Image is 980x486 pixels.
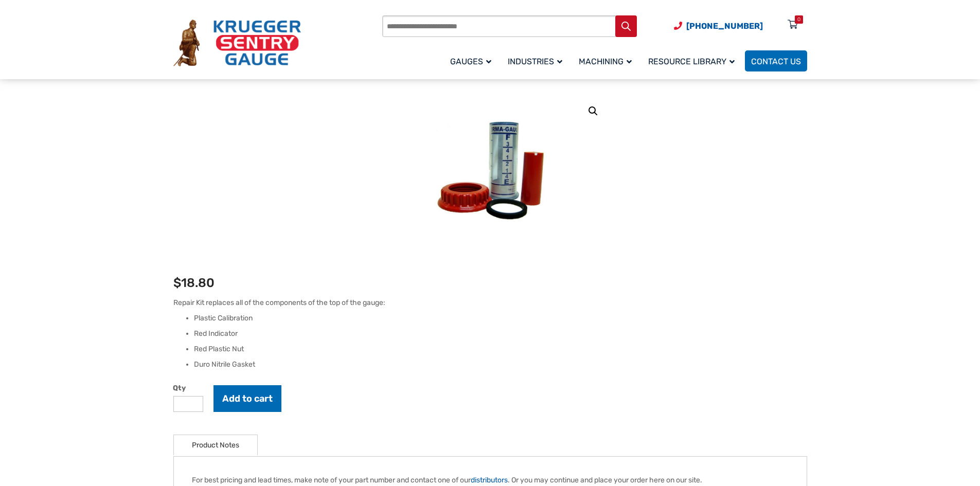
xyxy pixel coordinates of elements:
bdi: 18.80 [173,276,215,290]
li: Plastic Calibration [194,313,807,323]
div: 0 [797,15,800,24]
span: [PHONE_NUMBER] [686,21,763,31]
input: Product quantity [173,396,203,412]
a: Contact Us [745,50,807,71]
button: Add to cart [213,385,281,412]
span: Machining [579,57,632,66]
span: Industries [508,57,562,66]
a: Gauges [444,49,502,73]
li: Red Plastic Nut [194,344,807,354]
p: For best pricing and lead times, make note of your part number and contact one of our . Or you ma... [192,475,789,485]
a: View full-screen image gallery [584,102,602,120]
p: Repair Kit replaces all of the components of the top of the gauge: [173,297,807,308]
a: Machining [573,49,642,73]
li: Red Indicator [194,329,807,339]
span: $ [173,276,181,290]
span: Resource Library [648,57,735,66]
a: Phone Number (920) 434-8860 [674,20,763,32]
span: Gauges [450,57,491,66]
a: Industries [502,49,573,73]
span: Contact Us [751,57,801,66]
a: Resource Library [642,49,745,73]
a: distributors [471,476,508,484]
img: Krueger Sentry Gauge [173,20,301,67]
li: Duro Nitrile Gasket [194,359,807,370]
a: Product Notes [192,435,239,455]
